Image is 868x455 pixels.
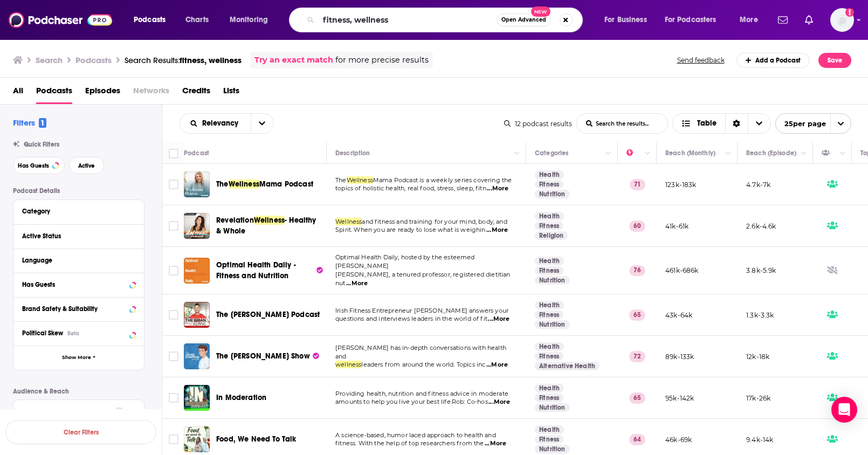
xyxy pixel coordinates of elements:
span: for more precise results [335,54,429,66]
span: In Moderation [216,393,266,402]
p: 2.6k-4.6k [746,222,776,231]
img: Revelation Wellness - Healthy & Whole [184,213,210,239]
button: open menu [222,11,282,29]
span: Mama Podcast is a weekly series covering the [373,176,512,184]
button: open menu [126,11,180,29]
button: Open AdvancedNew [497,13,551,26]
a: Fitness [535,435,563,444]
a: Nutrition [535,190,570,198]
a: Optimal Health Daily - Fitness and Nutrition [216,260,323,281]
button: Power Score™ [22,404,115,418]
a: Health [535,212,564,220]
a: The [PERSON_NAME] Show [216,351,319,362]
p: 1.3k-3.3k [746,311,774,320]
p: 76 [629,265,645,276]
button: open menu [180,120,251,127]
a: Lists [223,82,239,104]
a: In Moderation [216,392,266,403]
a: Nutrition [535,445,570,453]
button: Column Actions [602,147,615,160]
span: Logged in as kochristina [830,8,854,32]
span: ...More [488,398,510,406]
span: 25 per page [776,115,826,132]
a: Show notifications dropdown [801,11,817,29]
span: ...More [486,226,508,235]
p: 4.7k-7k [746,180,770,189]
img: The Jesse Chappus Show [184,343,210,369]
span: Wellness [229,180,259,189]
a: RevelationWellness- Healthy & Whole [216,215,323,237]
span: Wellness [335,218,362,225]
p: 43k-64k [665,311,692,320]
a: Fitness [535,311,563,319]
a: Fitness [535,222,563,230]
span: ...More [487,184,508,193]
h2: Choose List sort [180,113,274,134]
div: Podcast [184,147,209,160]
img: The Brian Keane Podcast [184,302,210,328]
p: 9.4k-14k [746,435,773,444]
div: Has Guests [822,147,837,160]
p: 89k-133k [665,352,694,361]
img: In Moderation [184,385,210,411]
a: Health [535,342,564,351]
span: questions and interviews leaders in the world of fit [335,315,487,322]
span: leaders from around the world. Topics inc [361,361,485,368]
span: Active [78,163,95,169]
img: Food, We Need To Talk [184,426,210,452]
div: Description [335,147,370,160]
img: User Profile [830,8,854,32]
span: Toggle select row [169,266,178,275]
span: fitness, wellness [180,55,242,65]
a: Podchaser - Follow, Share and Rate Podcasts [9,10,112,30]
p: 41k-61k [665,222,688,231]
svg: Add a profile image [845,8,854,17]
a: Health [535,301,564,309]
span: fitness. With the help of top researchers from the [335,439,484,447]
button: Column Actions [722,147,735,160]
div: Categories [535,147,568,160]
a: The Wellness Mama Podcast [184,171,210,197]
span: Irish Fitness Entrepreneur [PERSON_NAME] answers your [335,307,508,314]
p: 461k-686k [665,266,699,275]
a: Fitness [535,180,563,189]
div: Beta [67,330,79,337]
p: 123k-183k [665,180,697,189]
p: 17k-26k [746,394,770,403]
p: 64 [629,434,645,445]
div: Power Score [626,147,642,160]
span: The [335,176,347,184]
span: Political Skew [22,329,63,337]
p: 72 [629,351,645,362]
span: The [PERSON_NAME] Show [216,351,310,361]
a: Nutrition [535,276,570,285]
span: Monitoring [230,12,268,27]
span: More [740,12,758,27]
span: and fitness and training for your mind, body, and [362,218,507,225]
div: Search Results: [125,55,242,65]
button: Choose View [672,113,771,134]
span: Optimal Health Daily - Fitness and Nutrition [216,260,296,280]
img: Optimal Health Daily - Fitness and Nutrition [184,258,210,284]
a: Religion [535,231,568,240]
h3: Search [36,55,63,65]
button: Political SkewBeta [22,326,135,340]
span: Relevancy [202,120,242,127]
span: The [PERSON_NAME] Podcast [216,310,320,319]
span: Toggle select row [169,221,178,231]
span: The [216,180,229,189]
a: Credits [182,82,210,104]
div: Search podcasts, credits, & more... [299,8,593,32]
a: All [13,82,23,104]
div: Category [22,208,128,215]
div: Reach (Monthly) [665,147,715,160]
span: Wellness [254,216,285,225]
button: Has Guests [22,278,135,291]
a: TheWellnessMama Podcast [216,179,313,190]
